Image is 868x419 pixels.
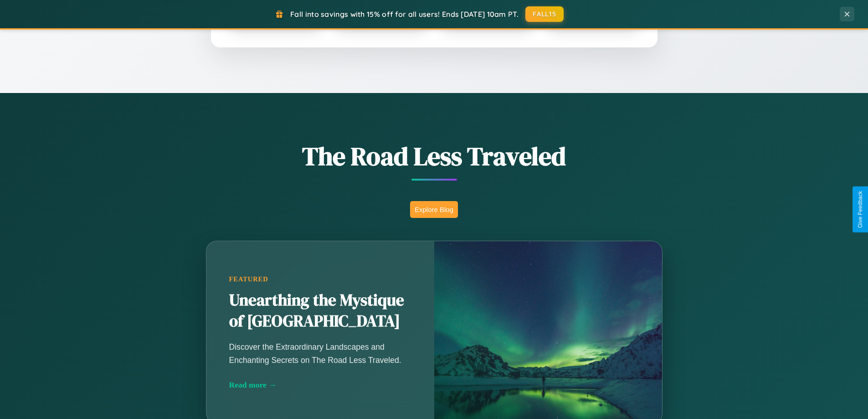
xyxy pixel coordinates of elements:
button: Explore Blog [410,201,458,218]
h2: Unearthing the Mystique of [GEOGRAPHIC_DATA] [229,290,411,332]
h1: The Road Less Traveled [161,139,708,174]
div: Featured [229,275,411,283]
button: FALL15 [525,6,564,22]
p: Discover the Extraordinary Landscapes and Enchanting Secrets on The Road Less Traveled. [229,341,411,366]
span: Fall into savings with 15% off for all users! Ends [DATE] 10am PT. [290,10,519,19]
div: Give Feedback [857,191,863,228]
div: Read more → [229,380,411,390]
